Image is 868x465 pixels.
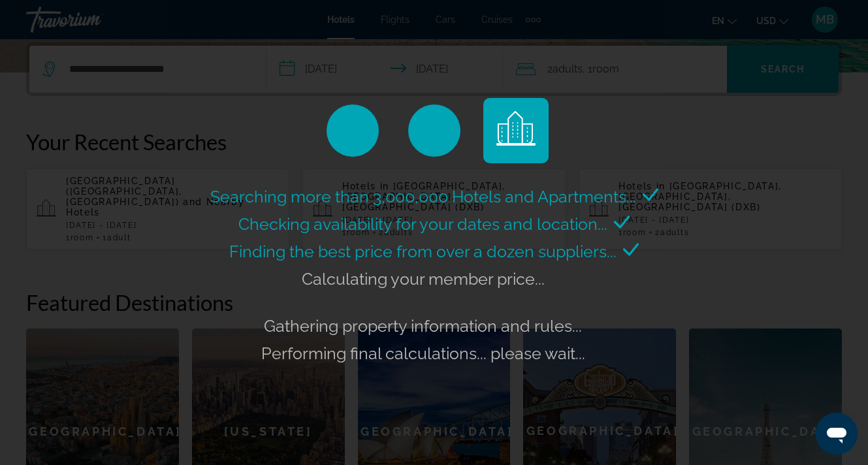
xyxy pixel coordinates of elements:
[264,316,582,336] span: Gathering property information and rules...
[261,344,585,363] span: Performing final calculations... please wait...
[238,214,607,234] span: Checking availability for your dates and location...
[210,187,636,206] span: Searching more than 3,000,000 Hotels and Apartments...
[816,413,858,455] iframe: Кнопка запуска окна обмена сообщениями
[302,269,545,289] span: Calculating your member price...
[229,242,617,261] span: Finding the best price from over a dozen suppliers...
